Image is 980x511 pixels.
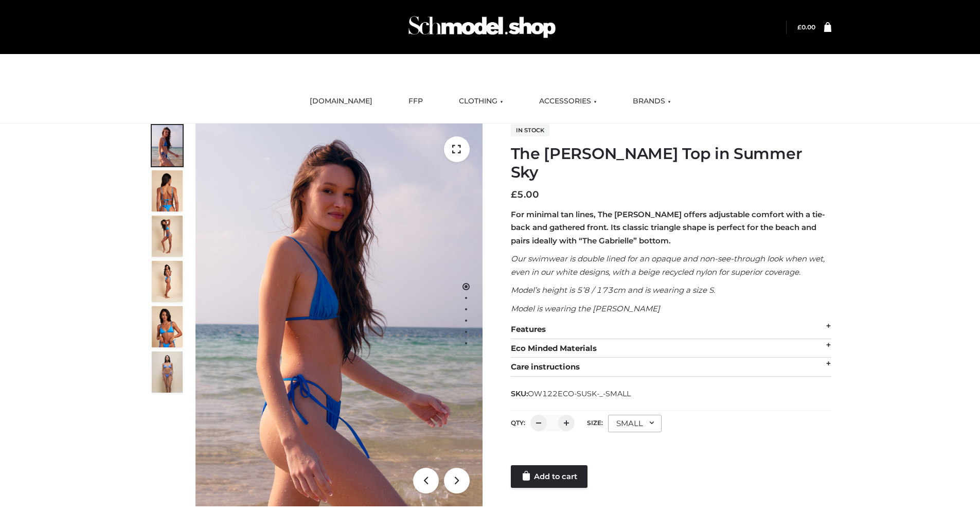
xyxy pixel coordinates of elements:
[511,124,549,136] span: In stock
[511,145,831,182] h1: The [PERSON_NAME] Top in Summer Sky
[511,419,525,427] label: QTY:
[511,387,632,400] span: SKU:
[302,90,380,113] a: [DOMAIN_NAME]
[511,358,831,377] div: Care instructions
[195,124,483,506] img: 1.Alex-top_SS-1_4464b1e7-c2c9-4e4b-a62c-58381cd673c0 (1)
[608,415,662,432] div: SMALL
[797,23,815,31] a: £0.00
[152,125,183,166] img: 1.Alex-top_SS-1_4464b1e7-c2c9-4e4b-a62c-58381cd673c0-1.jpg
[531,90,604,113] a: ACCESSORIES
[401,90,431,113] a: FFP
[152,261,183,302] img: 3.Alex-top_CN-1-1-2.jpg
[511,254,825,277] em: Our swimwear is double lined for an opaque and non-see-through look when wet, even in our white d...
[511,285,715,295] em: Model’s height is 5’8 / 173cm and is wearing a size S.
[451,90,511,113] a: CLOTHING
[152,216,183,257] img: 4.Alex-top_CN-1-1-2.jpg
[797,23,801,31] span: £
[511,339,831,358] div: Eco Minded Materials
[511,209,825,245] strong: For minimal tan lines, The [PERSON_NAME] offers adjustable comfort with a tie-back and gathered f...
[152,351,183,393] img: SSVC.jpg
[152,170,183,212] img: 5.Alex-top_CN-1-1_1-1.jpg
[405,7,559,47] img: Schmodel Admin 964
[511,465,587,488] a: Add to cart
[511,189,539,200] bdi: 5.00
[511,189,517,200] span: £
[797,23,815,31] bdi: 0.00
[511,304,660,313] em: Model is wearing the [PERSON_NAME]
[152,306,183,347] img: 2.Alex-top_CN-1-1-2.jpg
[511,320,831,339] div: Features
[528,389,631,398] span: OW122ECO-SUSK-_-SMALL
[587,419,603,427] label: Size:
[625,90,679,113] a: BRANDS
